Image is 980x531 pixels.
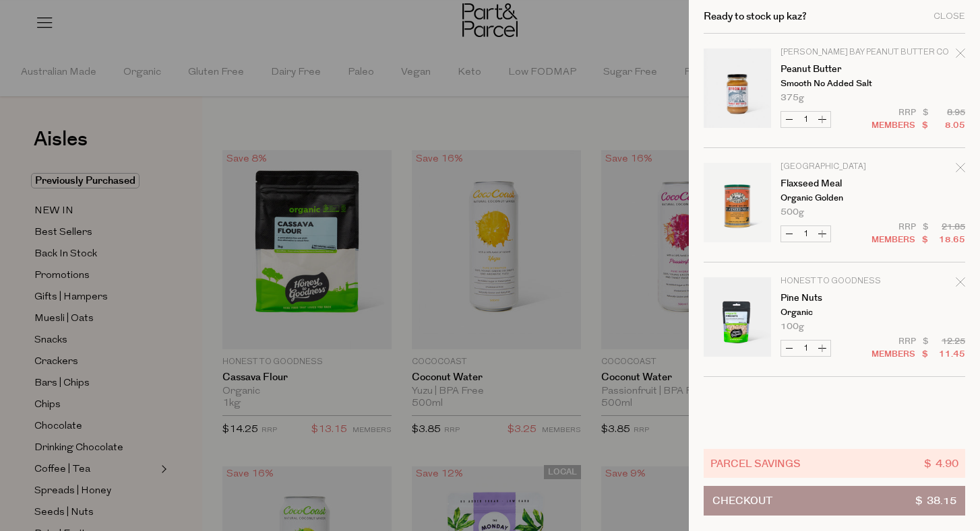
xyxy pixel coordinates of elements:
p: Organic [780,308,885,317]
div: Close [933,12,965,21]
span: $ 4.90 [924,456,958,471]
input: QTY Peanut Butter [797,112,814,127]
span: Checkout [712,487,772,515]
span: 100g [780,322,804,331]
div: Remove Flaxseed Meal [956,161,965,179]
input: QTY Pine Nuts [797,341,814,356]
span: Parcel Savings [710,456,801,471]
p: Honest to Goodness [780,277,885,285]
button: Checkout$ 38.15 [704,486,965,516]
h2: Ready to stock up kaz? [704,11,807,22]
p: Smooth No Added Salt [780,79,885,88]
a: Peanut Butter [780,65,885,74]
div: Remove Peanut Butter [956,46,965,65]
a: Pine Nuts [780,293,885,303]
a: Flaxseed Meal [780,179,885,188]
input: QTY Flaxseed Meal [797,226,814,242]
p: Organic Golden [780,194,885,203]
p: [PERSON_NAME] Bay Peanut Butter Co [780,48,885,57]
div: Remove Pine Nuts [956,275,965,293]
span: 375g [780,94,804,102]
span: 500g [780,208,804,217]
span: $ 38.15 [915,487,956,515]
p: [GEOGRAPHIC_DATA] [780,163,885,171]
